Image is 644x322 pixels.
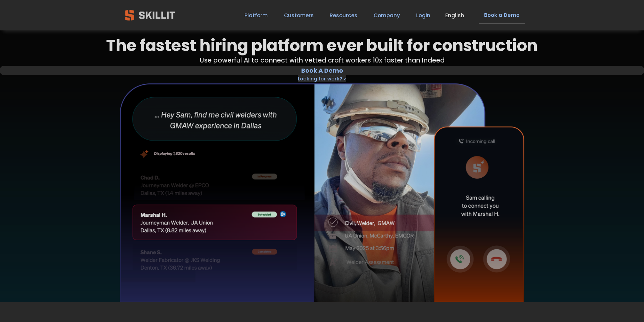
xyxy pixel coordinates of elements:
a: Platform [244,11,268,20]
strong: The fastest hiring platform ever built for construction [106,34,538,57]
a: Customers [284,11,314,20]
span: Resources [330,11,357,19]
div: language picker [445,11,464,20]
a: Looking for work? > [298,75,346,82]
span: English [445,11,464,19]
a: Login [416,11,430,20]
a: Book a Demo [479,7,525,24]
a: folder dropdown [330,11,357,20]
img: Skillit [119,5,181,25]
a: Company [374,11,400,20]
